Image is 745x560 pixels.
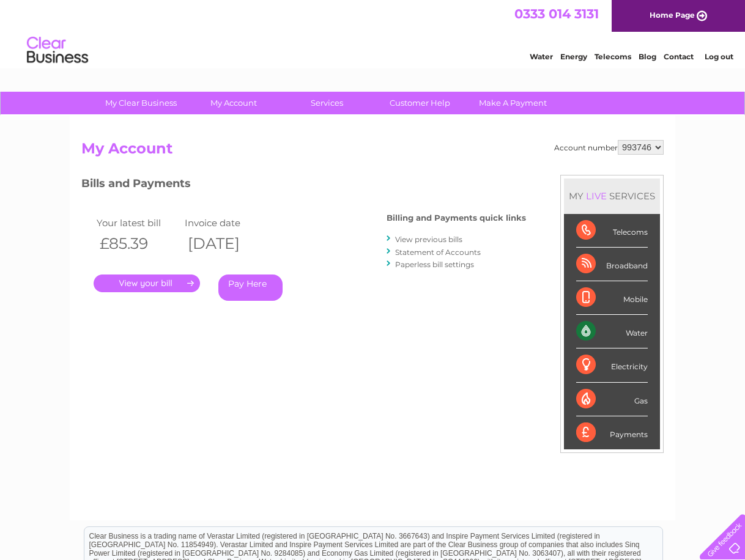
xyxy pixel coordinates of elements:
div: Account number [554,140,664,155]
div: Mobile [576,281,648,315]
a: My Clear Business [91,92,191,114]
div: MY SERVICES [564,179,660,213]
a: Energy [560,52,587,61]
th: £85.39 [94,231,182,256]
div: Broadband [576,248,648,281]
td: Your latest bill [94,215,182,231]
a: Log out [705,52,733,61]
img: logo.png [26,32,89,69]
a: Make A Payment [462,92,563,114]
a: Paperless bill settings [395,260,474,269]
div: Telecoms [576,214,648,248]
div: LIVE [584,190,609,202]
div: Clear Business is a trading name of Verastar Limited (registered in [GEOGRAPHIC_DATA] No. 3667643... [84,7,662,59]
a: Customer Help [369,92,470,114]
a: View previous bills [395,235,462,244]
a: 0333 014 3131 [514,6,599,21]
div: Electricity [576,348,648,382]
td: Invoice date [182,215,270,231]
div: Payments [576,416,648,449]
a: Services [276,92,377,114]
h2: My Account [81,140,664,163]
a: Pay Here [218,274,283,301]
a: Blog [639,52,656,61]
th: [DATE] [182,231,270,256]
h4: Billing and Payments quick links [387,213,526,223]
div: Water [576,315,648,348]
a: Contact [664,52,694,61]
h3: Bills and Payments [81,175,526,196]
a: Water [530,52,553,61]
div: Gas [576,383,648,416]
a: Telecoms [595,52,631,61]
a: Statement of Accounts [395,248,481,257]
a: My Account [183,92,284,114]
a: . [94,274,200,292]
